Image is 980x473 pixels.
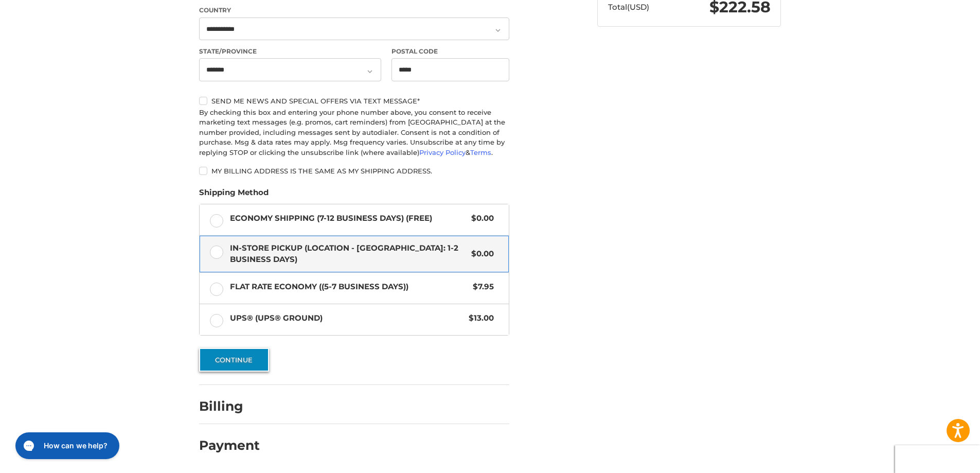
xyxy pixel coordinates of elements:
iframe: Gorgias live chat messenger [10,429,122,463]
span: UPS® (UPS® Ground) [230,312,464,324]
span: $0.00 [466,213,494,224]
span: $13.00 [464,312,494,324]
span: $7.95 [468,281,494,293]
label: My billing address is the same as my shipping address. [199,167,509,175]
h2: Payment [199,437,260,453]
label: Postal Code [391,47,510,56]
a: Terms [470,148,491,156]
a: Privacy Policy [419,148,466,156]
label: Country [199,6,509,15]
button: Continue [199,348,269,372]
label: Send me news and special offers via text message* [199,97,509,105]
label: State/Province [199,47,381,56]
span: Economy Shipping (7-12 Business Days) (Free) [230,213,467,224]
span: In-Store Pickup (Location - [GEOGRAPHIC_DATA]: 1-2 BUSINESS DAYS) [230,242,467,266]
span: Flat Rate Economy ((5-7 Business Days)) [230,281,468,293]
div: By checking this box and entering your phone number above, you consent to receive marketing text ... [199,108,509,158]
h2: Billing [199,398,259,414]
iframe: Google Customer Reviews [895,445,980,473]
legend: Shipping Method [199,187,269,203]
span: $0.00 [466,248,494,260]
span: Total (USD) [608,2,649,12]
